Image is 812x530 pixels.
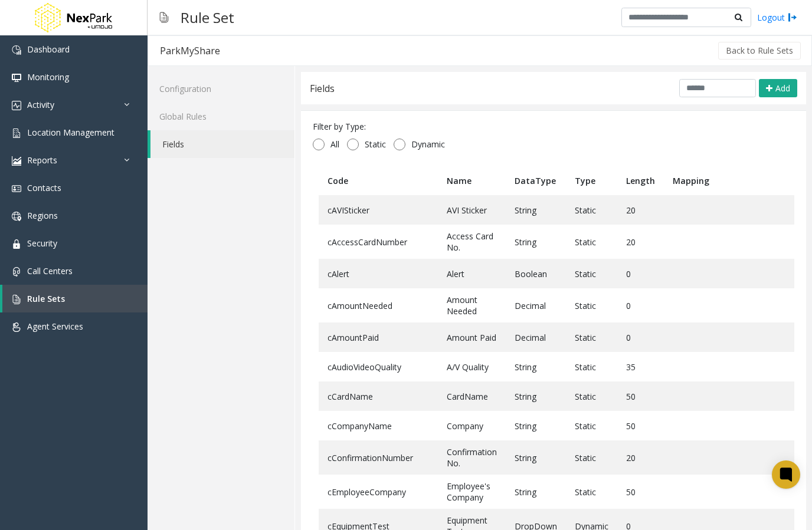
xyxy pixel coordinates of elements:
[319,381,438,411] td: cCardName
[506,352,566,381] td: String
[12,267,21,276] img: 'icon'
[617,195,664,225] td: 20
[2,285,148,312] a: Rule Sets
[319,288,438,322] td: cAmountNeeded
[506,381,566,411] td: String
[27,71,69,83] span: Monitoring
[438,195,506,225] td: AVI Sticker
[617,322,664,352] td: 0
[575,332,608,343] div: Static
[575,205,608,216] div: Static
[310,81,335,96] div: Fields
[438,322,506,352] td: Amount Paid
[438,411,506,440] td: Company
[160,43,220,58] div: ParkMyShare
[718,42,801,60] button: Back to Rule Sets
[617,475,664,509] td: 50
[575,236,608,248] div: Static
[506,225,566,259] td: String
[12,156,21,166] img: 'icon'
[27,265,73,276] span: Call Centers
[148,103,294,130] a: Global Rules
[506,475,566,509] td: String
[664,166,800,195] th: Mapping
[27,293,65,304] span: Rule Sets
[325,139,345,150] span: All
[617,166,664,195] th: Length
[617,352,664,381] td: 35
[313,120,794,133] div: Filter by Type:
[319,475,438,509] td: cEmployeeCompany
[575,268,608,279] div: Static
[617,259,664,288] td: 0
[319,440,438,475] td: cConfirmationNumber
[438,166,506,195] th: Name
[759,79,797,98] button: Add
[12,239,21,249] img: 'icon'
[617,288,664,322] td: 0
[506,411,566,440] td: String
[438,259,506,288] td: Alert
[438,225,506,259] td: Access Card No.
[175,3,240,32] h3: Rule Set
[12,322,21,332] img: 'icon'
[27,44,70,55] span: Dashboard
[319,225,438,259] td: cAccessCardNumber
[438,440,506,475] td: Confirmation No.
[506,166,566,195] th: DataType
[788,11,797,24] img: logout
[775,83,790,94] span: Add
[313,139,325,150] input: All
[27,182,61,193] span: Contacts
[617,381,664,411] td: 50
[575,452,608,463] div: Static
[506,322,566,352] td: Decimal
[506,259,566,288] td: Boolean
[27,154,57,166] span: Reports
[150,130,294,158] a: Fields
[405,139,451,150] span: Dynamic
[575,361,608,373] div: Static
[12,45,21,55] img: 'icon'
[617,225,664,259] td: 20
[347,139,359,150] input: Static
[575,486,608,498] div: Static
[148,75,294,103] a: Configuration
[319,259,438,288] td: cAlert
[319,195,438,225] td: cAVISticker
[506,288,566,322] td: Decimal
[394,139,405,150] input: Dynamic
[617,411,664,440] td: 50
[506,440,566,475] td: String
[319,411,438,440] td: cCompanyName
[12,101,21,110] img: 'icon'
[438,352,506,381] td: A/V Quality
[319,352,438,381] td: cAudioVideoQuality
[12,129,21,138] img: 'icon'
[566,166,617,195] th: Type
[438,381,506,411] td: CardName
[575,300,608,311] div: Static
[575,391,608,402] div: Static
[12,184,21,193] img: 'icon'
[27,238,57,249] span: Security
[27,127,114,138] span: Location Management
[12,73,21,83] img: 'icon'
[438,475,506,509] td: Employee's Company
[27,99,54,110] span: Activity
[438,288,506,322] td: Amount Needed
[159,3,169,32] img: pageIcon
[319,322,438,352] td: cAmountPaid
[359,139,392,150] span: Static
[12,295,21,304] img: 'icon'
[506,195,566,225] td: String
[319,166,438,195] th: Code
[617,440,664,475] td: 20
[27,321,83,332] span: Agent Services
[757,11,797,24] a: Logout
[27,210,58,221] span: Regions
[575,420,608,432] div: Static
[12,212,21,221] img: 'icon'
